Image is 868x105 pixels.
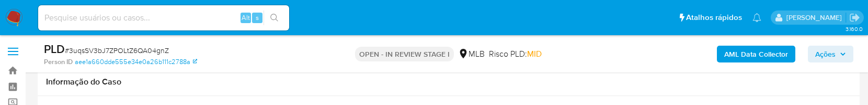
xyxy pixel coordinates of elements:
h1: Informação do Caso [46,77,851,87]
button: Ações [808,46,853,62]
button: AML Data Collector [717,46,795,62]
b: PLD [44,40,65,57]
a: aee1a660dde555e34e0a26b111c2788a [75,57,197,67]
p: alessandra.barbosa@mercadopago.com [786,13,846,23]
b: Person ID [44,57,73,67]
span: Risco PLD: [489,48,542,60]
p: OPEN - IN REVIEW STAGE I [355,47,454,61]
div: MLB [458,48,485,60]
a: Notificações [752,13,761,22]
span: s [256,13,259,23]
span: # 3uqsSV3bJ7ZPOLtZ6QA04gnZ [65,45,169,56]
span: Alt [242,13,250,23]
b: AML Data Collector [724,46,788,62]
button: search-icon [264,10,285,25]
span: Atalhos rápidos [686,12,742,23]
input: Pesquise usuários ou casos... [38,11,289,25]
a: Sair [849,12,860,23]
span: MID [527,48,542,60]
span: Ações [815,46,836,62]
